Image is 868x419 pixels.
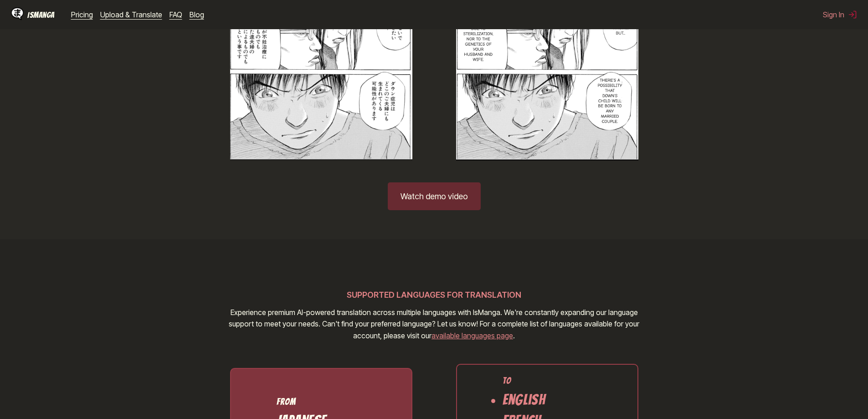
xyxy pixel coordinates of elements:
p: Experience premium AI-powered translation across multiple languages with IsManga. We're constantl... [225,307,644,342]
h2: SUPPORTED LANGUAGES FOR TRANSLATION [225,290,644,300]
img: IsManga Logo [11,7,24,20]
div: From [277,397,296,407]
a: Watch demo video [388,182,481,210]
img: Sign out [848,10,857,19]
button: Sign In [823,10,857,19]
a: Available languages [431,331,513,340]
div: To [503,376,511,386]
a: Blog [190,10,204,19]
a: Upload & Translate [100,10,162,19]
a: FAQ [169,10,182,19]
div: IsManga [27,10,55,19]
li: English [503,392,546,408]
a: Pricing [71,10,93,19]
a: IsManga LogoIsManga [11,7,71,22]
